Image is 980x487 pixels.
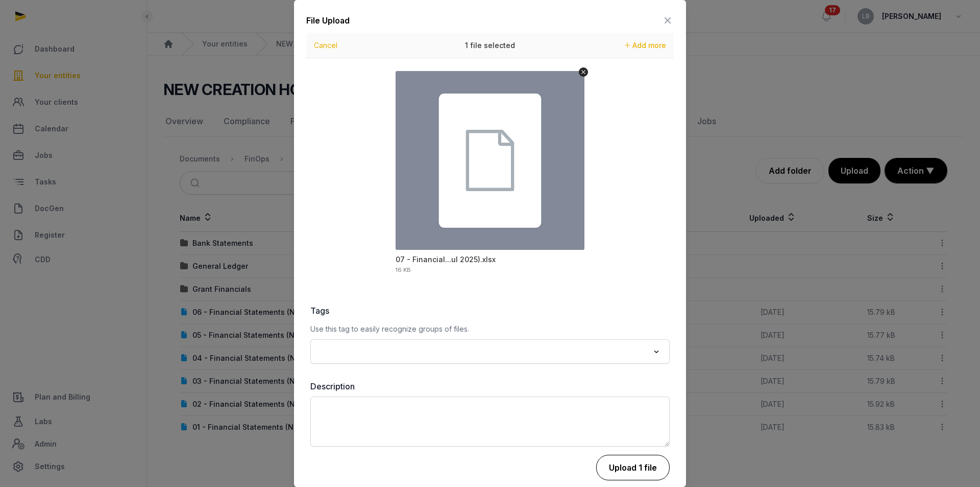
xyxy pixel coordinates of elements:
[396,254,496,265] div: 07 - Financial Statements (NCHM, Jul 2025).xlsx
[413,33,567,58] div: 1 file selected
[311,38,340,53] button: Cancel
[310,305,670,317] label: Tags
[315,342,665,361] div: Search for option
[310,380,670,392] label: Description
[621,38,670,53] button: Add more files
[316,344,649,359] input: Search for option
[579,67,588,77] button: Remove file
[310,323,670,335] p: Use this tag to easily recognize groups of files.
[596,455,670,480] button: Upload 1 file
[396,267,411,273] div: 16 KB
[306,33,674,288] div: Uppy Dashboard
[306,14,350,27] div: File Upload
[632,41,666,50] span: Add more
